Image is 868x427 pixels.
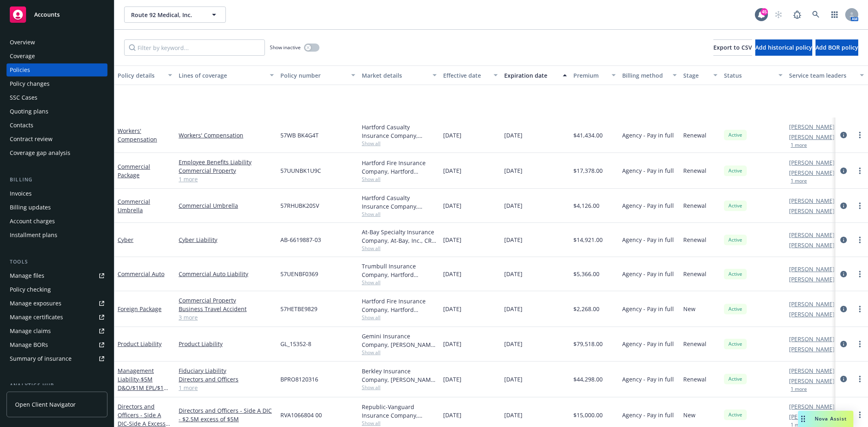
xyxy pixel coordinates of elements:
div: Account charges [10,215,55,228]
input: Filter by keyword... [124,39,265,56]
span: Show all [362,245,437,252]
a: Manage claims [7,325,107,338]
div: Installment plans [10,229,57,242]
a: more [855,201,865,211]
a: Business Travel Accident [179,305,274,313]
div: Manage exposures [10,297,61,310]
a: [PERSON_NAME] [789,310,835,318]
div: Coverage gap analysis [10,146,70,159]
a: Contract review [7,133,107,146]
a: Coverage [7,50,107,63]
a: [PERSON_NAME] [789,275,835,283]
span: [DATE] [443,235,461,244]
span: GL_15352-8 [280,340,311,348]
div: Republic-Vanguard Insurance Company, AmTrust Financial Services [362,403,437,420]
span: [DATE] [504,375,523,383]
span: Manage exposures [7,297,107,310]
span: Agency - Pay in full [622,375,674,383]
button: Export to CSV [713,39,752,56]
a: circleInformation [839,410,848,420]
button: Effective date [440,65,501,85]
span: $15,000.00 [573,411,603,419]
div: Quoting plans [10,105,48,118]
span: [DATE] [443,340,461,348]
button: Service team leaders [786,65,867,85]
span: Agency - Pay in full [622,235,674,244]
span: [DATE] [443,131,461,139]
span: $41,434.00 [573,131,603,139]
a: Manage files [7,269,107,282]
a: Commercial Umbrella [118,198,150,214]
a: Commercial Umbrella [179,201,274,210]
div: Tools [7,258,107,266]
a: [PERSON_NAME] [789,412,835,421]
div: Policies [10,63,30,76]
span: Show all [362,211,437,218]
span: Active [727,340,743,348]
div: Hartford Fire Insurance Company, Hartford Insurance Group [362,159,437,176]
a: Commercial Auto [118,270,164,278]
a: more [855,410,865,420]
span: Renewal [683,270,706,278]
span: [DATE] [504,411,523,419]
div: At-Bay Specialty Insurance Company, At-Bay, Inc., CRC Group [362,228,437,245]
span: Open Client Navigator [15,400,76,409]
a: Policy changes [7,77,107,90]
div: Coverage [10,50,35,63]
a: Directors and Officers - Side A DIC - $2.5M excess of $5M [179,406,274,423]
span: Accounts [34,11,60,18]
span: Agency - Pay in full [622,270,674,278]
span: RVA1066804 00 [280,411,322,419]
div: Summary of insurance [10,352,72,365]
div: Manage certificates [10,311,63,324]
a: Accounts [7,3,107,26]
span: $2,268.00 [573,305,599,313]
button: Premium [570,65,619,85]
span: Agency - Pay in full [622,340,674,348]
a: [PERSON_NAME] [789,207,835,215]
span: Agency - Pay in full [622,131,674,139]
a: [PERSON_NAME] [789,158,835,167]
span: $4,126.00 [573,201,599,210]
div: SSC Cases [10,91,37,104]
a: [PERSON_NAME] [789,122,835,131]
a: circleInformation [839,130,848,140]
a: [PERSON_NAME] [789,231,835,239]
span: Renewal [683,166,706,175]
div: Stage [683,71,708,80]
span: Show all [362,176,437,183]
a: more [855,166,865,176]
span: $79,518.00 [573,340,603,348]
span: Show all [362,384,437,391]
span: Agency - Pay in full [622,166,674,175]
a: Summary of insurance [7,352,107,365]
span: Active [727,411,743,418]
a: Account charges [7,215,107,228]
a: [PERSON_NAME] [789,196,835,205]
a: Report a Bug [789,7,805,23]
div: Policy number [280,71,346,80]
a: Foreign Package [118,305,162,313]
a: [PERSON_NAME] [789,335,835,343]
span: Agency - Pay in full [622,305,674,313]
div: Status [724,71,774,80]
span: [DATE] [504,305,523,313]
span: [DATE] [443,166,461,175]
a: Product Liability [179,340,274,348]
div: Berkley Insurance Company, [PERSON_NAME] Corporation [362,367,437,384]
a: Coverage gap analysis [7,146,107,159]
span: Active [727,202,743,209]
span: Agency - Pay in full [622,411,674,419]
a: Search [808,7,824,23]
a: Invoices [7,187,107,200]
div: Effective date [443,71,489,80]
a: Employee Benefits Liability [179,158,274,166]
a: more [855,339,865,349]
span: Renewal [683,340,706,348]
a: Start snowing [770,7,787,23]
span: 57RHUBK20SV [280,201,319,210]
div: Market details [362,71,428,80]
a: Workers' Compensation [179,131,274,139]
span: Renewal [683,235,706,244]
span: Show inactive [270,44,301,51]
